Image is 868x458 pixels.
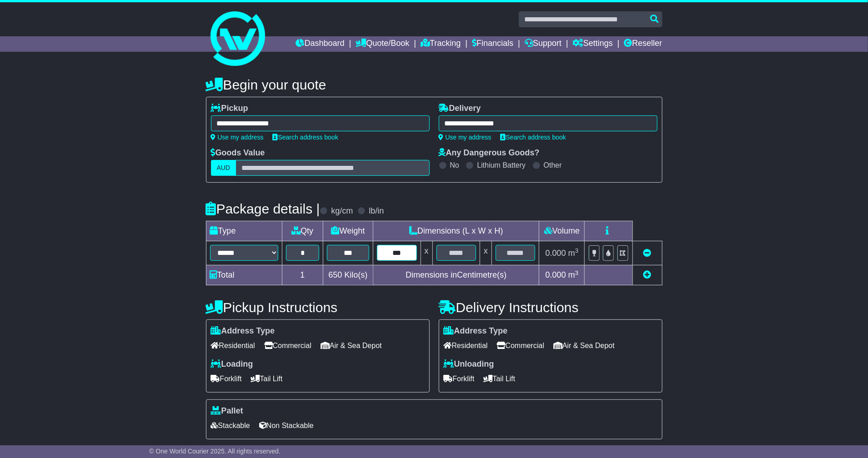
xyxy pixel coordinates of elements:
[149,448,281,455] span: © One World Courier 2025. All rights reserved.
[573,36,613,52] a: Settings
[251,372,283,386] span: Tail Lift
[211,418,250,433] span: Stackable
[329,270,342,279] span: 650
[497,339,544,353] span: Commercial
[321,339,382,353] span: Air & Sea Depot
[450,161,459,169] label: No
[546,270,566,279] span: 0.000
[206,300,430,315] h4: Pickup Instructions
[439,134,492,141] a: Use my address
[282,221,323,241] td: Qty
[206,221,282,241] td: Type
[206,77,662,92] h4: Begin your quote
[643,270,652,279] a: Add new item
[323,265,373,285] td: Kilo(s)
[331,206,353,216] label: kg/cm
[206,201,320,216] h4: Package details |
[539,221,585,241] td: Volume
[472,36,513,52] a: Financials
[282,265,323,285] td: 1
[264,339,311,353] span: Commercial
[211,326,275,336] label: Address Type
[259,418,314,433] span: Non Stackable
[444,326,508,336] label: Address Type
[480,241,492,265] td: x
[444,339,488,353] span: Residential
[525,36,562,52] a: Support
[444,359,494,369] label: Unloading
[421,241,432,265] td: x
[211,134,264,141] a: Use my address
[439,104,481,114] label: Delivery
[439,300,662,315] h4: Delivery Instructions
[273,134,338,141] a: Search address book
[211,406,243,416] label: Pallet
[568,270,579,279] span: m
[296,36,345,52] a: Dashboard
[477,161,526,169] label: Lithium Battery
[211,148,265,158] label: Goods Value
[575,269,579,276] sup: 3
[575,247,579,254] sup: 3
[369,206,384,216] label: lb/in
[444,372,475,386] span: Forklift
[439,148,540,158] label: Any Dangerous Goods?
[211,359,253,369] label: Loading
[211,372,242,386] span: Forklift
[211,104,248,114] label: Pickup
[546,249,566,258] span: 0.000
[484,372,516,386] span: Tail Lift
[206,265,282,285] td: Total
[373,221,539,241] td: Dimensions (L x W x H)
[421,36,461,52] a: Tracking
[568,249,579,258] span: m
[211,160,236,176] label: AUD
[501,134,566,141] a: Search address book
[553,339,615,353] span: Air & Sea Depot
[323,221,373,241] td: Weight
[643,249,652,258] a: Remove this item
[211,339,255,353] span: Residential
[544,161,562,169] label: Other
[356,36,409,52] a: Quote/Book
[624,36,662,52] a: Reseller
[373,265,539,285] td: Dimensions in Centimetre(s)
